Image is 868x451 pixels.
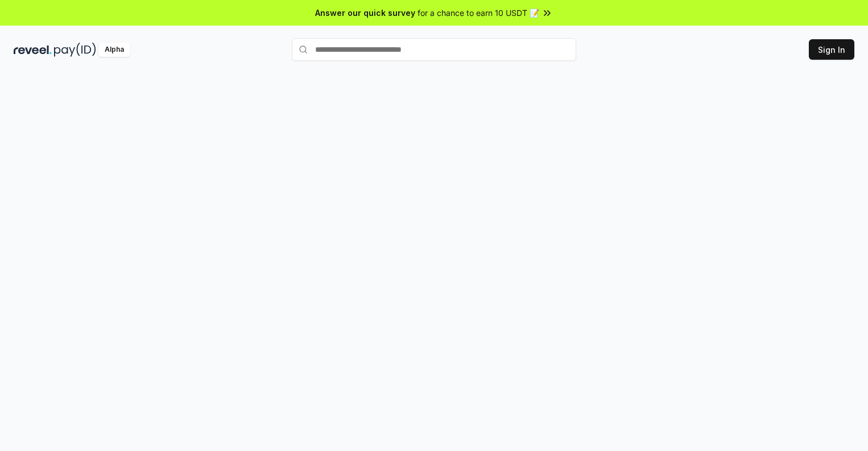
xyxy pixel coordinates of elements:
[14,43,52,57] img: reveel_dark
[98,43,130,57] div: Alpha
[418,7,539,19] span: for a chance to earn 10 USDT 📝
[809,39,854,60] button: Sign In
[315,7,415,19] span: Answer our quick survey
[54,43,96,57] img: pay_id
